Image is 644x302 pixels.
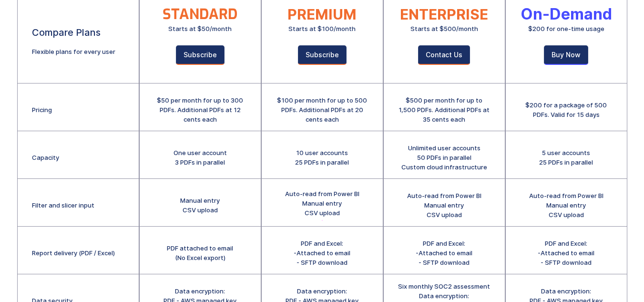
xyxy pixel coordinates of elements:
div: Auto-read from Power BI Manual entry CSV upload [529,191,603,219]
div: Starts at $100/month [288,24,356,33]
a: Buy Now [544,45,588,65]
div: 10 user accounts 25 PDFs in parallel [295,148,349,167]
div: Manual entry CSV upload [180,196,220,215]
div: Flexible plans for every user [32,47,115,56]
a: Subscribe [298,45,347,65]
div: $200 for a package of 500 PDFs. Valid for 15 days [520,100,613,119]
div: Starts at $50/month [168,24,232,33]
div: Pricing [32,105,52,115]
div: Report delivery (PDF / Excel) [32,248,115,258]
div: Auto-read from Power BI Manual entry CSV upload [407,191,481,219]
div: Unlimited user accounts 50 PDFs in parallel Custom cloud infrastructure [401,143,487,172]
div: PREMIUM [287,10,357,19]
a: Contact Us [418,45,470,65]
div: PDF and Excel: -Attached to email - SFTP download [538,239,594,267]
div: $200 for one-time usage [528,24,604,33]
div: $500 per month for up to 1,500 PDFs. Additional PDFs at 35 cents each [398,95,491,124]
div: PDF and Excel: -Attached to email - SFTP download [294,239,350,267]
div: STANDARD [163,10,237,19]
div: Auto-read from Power BI Manual entry CSV upload [285,189,359,218]
div: Compare Plans [32,28,101,37]
div: $50 per month for up to 300 PDFs. Additional PDFs at 12 cents each [154,95,246,124]
div: One user account 3 PDFs in parallel [174,148,227,167]
div: 5 user accounts 25 PDFs in parallel [539,148,593,167]
a: Subscribe [176,45,225,65]
div: PDF and Excel: -Attached to email - SFTP download [416,239,472,267]
div: $100 per month for up to 500 PDFs. Additional PDFs at 20 cents each [276,95,368,124]
div: Filter and slicer input [32,200,94,210]
div: Capacity [32,153,59,162]
div: Starts at $500/month [410,24,478,33]
div: ENTERPRISE [400,10,488,19]
div: PDF attached to email (No Excel export) [167,243,233,262]
div: On-Demand [521,10,612,19]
